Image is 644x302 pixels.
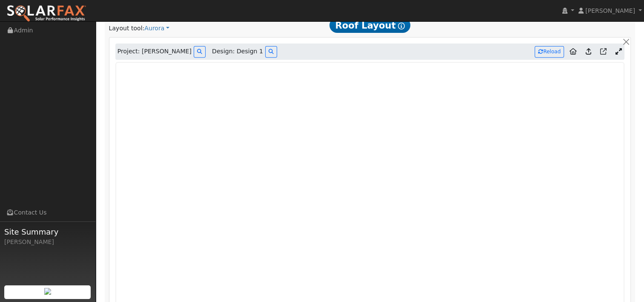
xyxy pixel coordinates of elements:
[4,226,91,238] span: Site Summary
[44,288,51,295] img: retrieve
[4,238,91,247] div: [PERSON_NAME]
[585,7,635,14] span: [PERSON_NAME]
[535,46,564,58] button: Reload
[212,47,263,56] span: Design: Design 1
[597,45,610,58] a: Open in Aurora
[398,23,405,29] i: Show Help
[612,45,624,58] a: Shrink Aurora window
[329,17,411,33] span: Roof Layout
[6,5,86,23] img: SolarFax
[582,45,595,58] a: Upload consumption to Aurora project
[566,45,580,58] a: Aurora to Home
[109,25,145,32] span: Layout tool:
[117,47,192,56] span: Project: [PERSON_NAME]
[144,24,169,33] a: Aurora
